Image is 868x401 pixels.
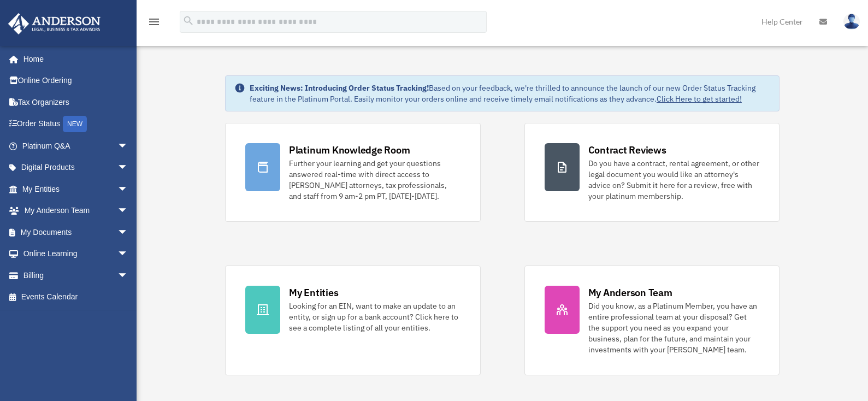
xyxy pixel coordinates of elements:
[8,48,139,70] a: Home
[8,264,145,286] a: Billingarrow_drop_down
[147,19,161,28] a: menu
[8,113,145,135] a: Order StatusNEW
[588,158,760,202] div: Do you have a contract, rental agreement, or other legal document you would like an attorney's ad...
[8,157,145,179] a: Digital Productsarrow_drop_down
[8,135,145,157] a: Platinum Q&Aarrow_drop_down
[5,13,104,34] img: Anderson Advisors Platinum Portal
[117,178,139,200] span: arrow_drop_down
[225,266,481,375] a: My Entities Looking for an EIN, want to make an update to an entity, or sign up for a bank accoun...
[8,243,145,265] a: Online Learningarrow_drop_down
[182,15,194,27] i: search
[8,221,145,243] a: My Documentsarrow_drop_down
[8,286,145,308] a: Events Calendar
[657,94,742,104] a: Click Here to get started!
[588,300,760,355] div: Did you know, as a Platinum Member, you have an entire professional team at your disposal? Get th...
[117,157,139,179] span: arrow_drop_down
[63,116,87,132] div: NEW
[117,264,139,287] span: arrow_drop_down
[117,135,139,157] span: arrow_drop_down
[147,15,161,28] i: menu
[117,200,139,222] span: arrow_drop_down
[588,143,666,157] div: Contract Reviews
[524,266,780,375] a: My Anderson Team Did you know, as a Platinum Member, you have an entire professional team at your...
[843,14,860,30] img: User Pic
[8,178,145,200] a: My Entitiesarrow_drop_down
[250,83,429,93] strong: Exciting News: Introducing Order Status Tracking!
[289,158,460,202] div: Further your learning and get your questions answered real-time with direct access to [PERSON_NAM...
[289,143,410,157] div: Platinum Knowledge Room
[8,200,145,222] a: My Anderson Teamarrow_drop_down
[117,221,139,244] span: arrow_drop_down
[225,123,481,222] a: Platinum Knowledge Room Further your learning and get your questions answered real-time with dire...
[588,286,672,299] div: My Anderson Team
[524,123,780,222] a: Contract Reviews Do you have a contract, rental agreement, or other legal document you would like...
[8,91,145,113] a: Tax Organizers
[117,243,139,266] span: arrow_drop_down
[289,286,338,299] div: My Entities
[250,82,770,104] div: Based on your feedback, we're thrilled to announce the launch of our new Order Status Tracking fe...
[289,300,460,333] div: Looking for an EIN, want to make an update to an entity, or sign up for a bank account? Click her...
[8,70,145,92] a: Online Ordering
